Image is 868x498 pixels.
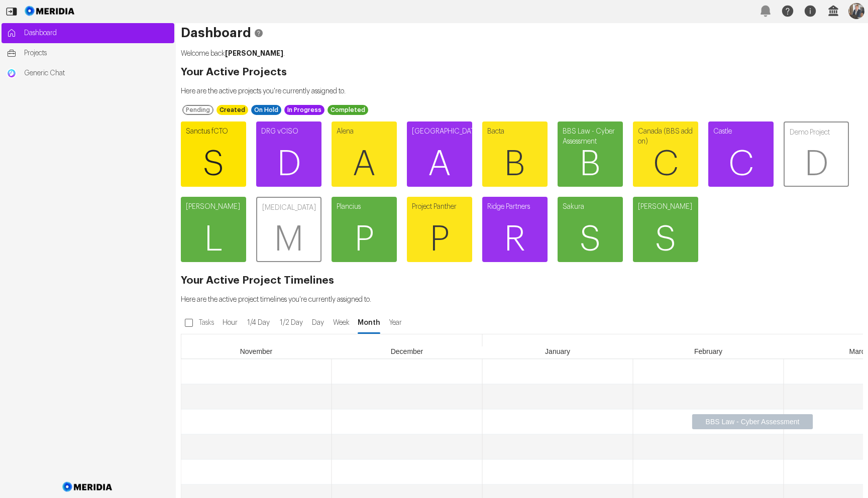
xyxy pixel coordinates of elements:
span: A [407,134,472,194]
img: Generic Chat [7,68,17,78]
a: AlenaA [332,121,397,187]
div: On Hold [251,105,281,115]
span: D [785,134,848,194]
strong: [PERSON_NAME] [225,50,283,57]
span: Year [386,318,404,328]
span: Hour [221,318,240,328]
span: A [332,134,397,194]
h1: Dashboard [181,28,863,38]
span: C [708,134,774,194]
div: Pending [182,105,213,115]
span: P [332,209,397,270]
a: [PERSON_NAME]S [633,197,698,262]
span: 1/2 Day [277,318,305,328]
a: Projects [2,43,174,63]
p: Welcome back . [181,48,863,59]
span: Generic Chat [24,68,169,78]
a: Demo ProjectD [784,121,849,187]
span: P [407,209,472,270]
span: B [558,134,623,194]
p: Here are the active projects you're currently assigned to. [181,86,863,96]
span: Week [331,318,352,328]
p: Here are the active project timelines you're currently assigned to. [181,295,863,305]
a: DRG vCISOD [256,121,321,187]
div: Created [216,105,248,115]
img: Meridia Logo [61,476,115,498]
span: M [257,209,320,270]
a: Generic ChatGeneric Chat [2,63,174,83]
a: Canada (BBS add on)C [633,121,698,187]
span: B [482,134,548,194]
a: Ridge PartnersR [482,197,548,262]
a: BactaB [482,121,548,187]
a: [MEDICAL_DATA]M [256,197,321,262]
span: L [181,209,246,270]
a: Project PantherP [407,197,472,262]
h2: Your Active Projects [181,67,863,77]
a: [PERSON_NAME]L [181,197,246,262]
span: Projects [24,48,169,58]
span: D [256,134,321,194]
span: S [181,134,246,194]
a: [GEOGRAPHIC_DATA]A [407,121,472,187]
span: S [558,209,623,270]
a: SakuraS [558,197,623,262]
div: Completed [328,105,368,115]
h2: Your Active Project Timelines [181,276,863,286]
span: S [633,209,698,270]
span: 1/4 Day [245,318,272,328]
a: CastleC [708,121,774,187]
span: Day [310,318,325,328]
div: In Progress [284,105,324,115]
img: Profile Icon [848,3,864,19]
span: R [482,209,548,270]
a: PlanciusP [332,197,397,262]
a: Sanctus fCTOS [181,121,246,187]
span: Dashboard [24,28,169,38]
a: BBS Law - Cyber AssessmentB [558,121,623,187]
span: Month [357,318,381,328]
label: Tasks [197,314,218,332]
span: C [633,134,698,194]
a: Dashboard [2,23,174,43]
